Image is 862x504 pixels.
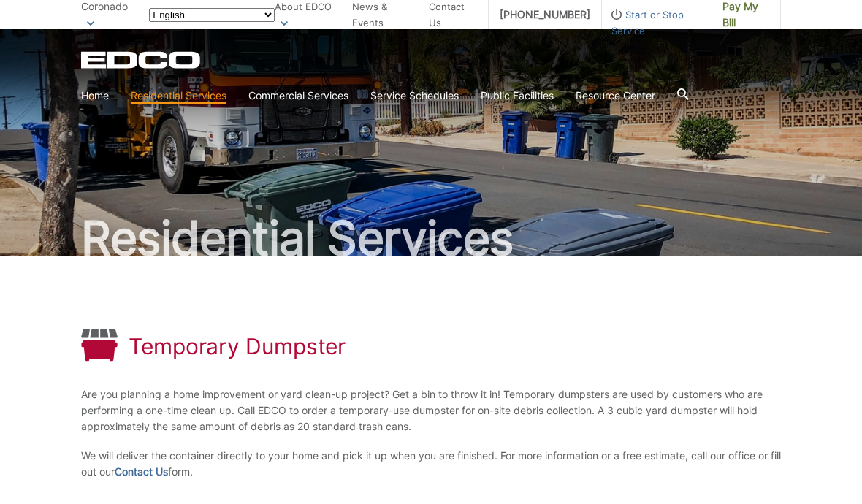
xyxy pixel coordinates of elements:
a: Home [81,88,109,104]
a: Public Facilities [481,88,554,104]
a: Resource Center [576,88,655,104]
p: Are you planning a home improvement or yard clean-up project? Get a bin to throw it in! Temporary... [81,386,781,435]
h2: Residential Services [81,215,781,261]
a: Contact Us [115,464,168,480]
a: Residential Services [131,88,226,104]
h1: Temporary Dumpster [129,333,346,359]
p: We will deliver the container directly to your home and pick it up when you are finished. For mor... [81,448,781,480]
a: EDCD logo. Return to the homepage. [81,51,202,69]
select: Select a language [149,8,275,22]
a: Commercial Services [248,88,348,104]
a: Service Schedules [370,88,459,104]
